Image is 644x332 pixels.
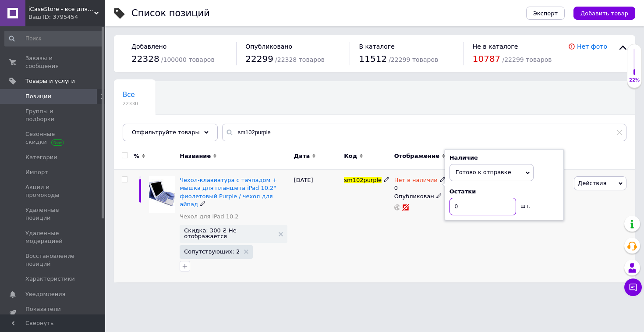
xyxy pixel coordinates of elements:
span: Добавлено [131,43,166,50]
div: 22% [627,77,641,83]
button: Чат с покупателем [624,278,642,296]
span: / 100000 товаров [161,56,215,63]
span: Группы и подборки [25,107,81,123]
div: Список позиций [131,9,210,18]
span: 22299 [245,54,273,64]
span: % [134,152,139,160]
span: Готово к отправке [456,169,511,175]
span: Сезонные скидки [25,130,81,146]
span: Уведомления [25,290,65,298]
span: Акции и промокоды [25,183,81,199]
div: Опубликован [394,193,462,200]
span: Не в каталоге [473,43,518,50]
span: Опубликовано [245,43,292,50]
span: iCaseStore - все для вашего гаджета [28,5,94,13]
span: 22330 [123,100,138,107]
span: Дата [294,152,310,160]
span: / 22299 товаров [502,56,552,63]
span: Действия [578,180,606,186]
span: Показатели работы компании [25,305,81,321]
span: Удаленные модерацией [25,229,81,245]
span: Код [344,152,357,160]
div: Наличие [449,154,559,162]
input: Поиск [4,31,103,46]
span: Отображение [394,152,439,160]
a: Нет фото [577,43,607,50]
span: Категории [25,154,57,161]
div: 2 [517,170,572,282]
span: Скидка: 300 ₴ Не отображается [184,228,274,239]
span: Сопутствующих: 2 [184,249,240,254]
span: 11512 [359,54,387,64]
span: Название [180,152,211,160]
span: Характеристики [25,275,75,283]
span: Позиции [25,93,51,100]
span: Заказы и сообщения [25,54,81,70]
span: Добавить товар [580,10,628,17]
span: Товары и услуги [25,77,75,85]
a: Чехол для iPad 10.2 [180,213,238,221]
button: Добавить товар [573,7,635,20]
div: Остатки [449,188,559,196]
button: Экспорт [526,7,565,20]
img: Чехол-клавиатура с тачпадом + мышка для планшета iPad 10.2" фиолетовый Purple / чехол для айпад [149,176,175,213]
span: / 22299 товаров [389,56,438,63]
span: 10787 [473,54,501,64]
a: Чехол-клавиатура с тачпадом + мышка для планшета iPad 10.2" фиолетовый Purple / чехол для айпад [180,177,277,207]
span: В каталоге [359,43,394,50]
span: Удаленные позиции [25,206,81,222]
div: 0 [394,176,446,192]
span: Экспорт [533,10,558,17]
span: Все [123,91,135,99]
span: Восстановление позиций [25,252,81,268]
span: Импорт [25,168,48,176]
span: Отфильтруйте товары [132,129,200,136]
span: / 22328 товаров [275,56,325,63]
span: 22328 [131,54,159,64]
input: Поиск по названию позиции, артикулу и поисковым запросам [222,124,626,141]
div: Ваш ID: 3795454 [28,13,105,21]
span: Нет в наличии [394,177,438,186]
span: sm102purple [344,177,382,183]
div: шт. [516,198,534,210]
div: [DATE] [292,170,342,282]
